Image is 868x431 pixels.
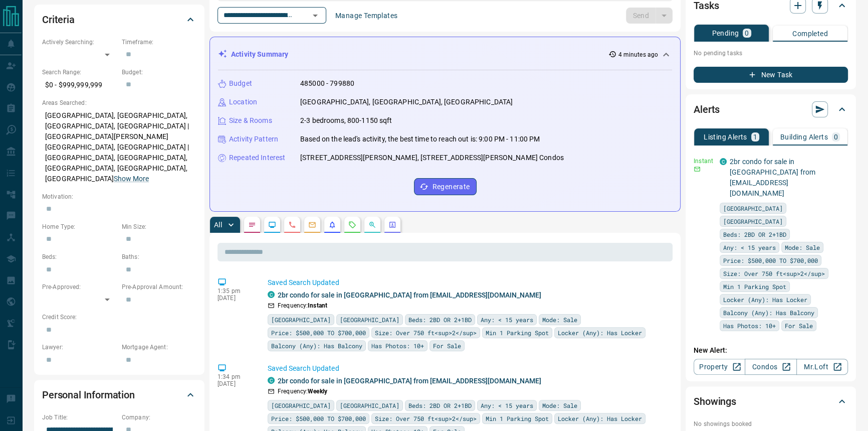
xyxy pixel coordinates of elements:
button: New Task [694,67,848,83]
p: Mortgage Agent: [122,343,196,352]
p: Size & Rooms [229,115,272,126]
button: Regenerate [414,178,477,195]
span: Price: $500,000 TO $700,000 [271,413,366,423]
p: 0 [745,30,749,37]
p: Activity Summary [231,49,288,60]
svg: Calls [288,221,296,229]
p: [DATE] [218,295,253,302]
h2: Showings [694,393,736,409]
p: Lawyer: [42,343,117,352]
p: [DATE] [218,380,253,387]
p: Timeframe: [122,38,196,47]
div: Alerts [694,97,848,121]
div: condos.ca [268,377,275,384]
div: condos.ca [720,158,727,165]
span: Beds: 2BD OR 2+1BD [408,315,472,325]
span: [GEOGRAPHIC_DATA] [340,315,399,325]
span: Locker (Any): Has Locker [558,328,642,338]
p: Pending [712,30,739,37]
p: 2-3 bedrooms, 800-1150 sqft [300,115,392,126]
span: Size: Over 750 ft<sup>2</sup> [375,328,477,338]
span: Locker (Any): Has Locker [558,413,642,423]
p: Actively Searching: [42,38,117,47]
p: [GEOGRAPHIC_DATA], [GEOGRAPHIC_DATA], [GEOGRAPHIC_DATA] [300,97,513,107]
p: Min Size: [122,222,196,231]
svg: Notes [248,221,256,229]
p: New Alert: [694,345,848,356]
svg: Agent Actions [388,221,396,229]
p: 0 [834,133,838,140]
span: [GEOGRAPHIC_DATA] [271,315,331,325]
p: Listing Alerts [704,133,747,140]
span: Price: $500,000 TO $700,000 [271,328,366,338]
span: Min 1 Parking Spot [486,328,549,338]
svg: Lead Browsing Activity [268,221,276,229]
p: Activity Pattern [229,134,278,145]
span: Size: Over 750 ft<sup>2</sup> [375,413,477,423]
div: split button [626,8,673,24]
p: 1:34 pm [218,373,253,380]
p: No pending tasks [694,46,848,61]
svg: Emails [308,221,316,229]
svg: Email [694,166,701,173]
p: Completed [792,30,828,37]
p: Saved Search Updated [268,277,669,288]
div: Activity Summary4 minutes ago [218,45,672,64]
p: [GEOGRAPHIC_DATA], [GEOGRAPHIC_DATA], [GEOGRAPHIC_DATA], [GEOGRAPHIC_DATA] | [GEOGRAPHIC_DATA][PE... [42,107,196,187]
span: [GEOGRAPHIC_DATA] [340,400,399,410]
p: Beds: [42,252,117,261]
p: Instant [694,157,714,166]
span: [GEOGRAPHIC_DATA] [723,216,783,226]
span: Beds: 2BD OR 2+1BD [723,229,786,239]
a: 2br condo for sale in [GEOGRAPHIC_DATA] from [EMAIL_ADDRESS][DOMAIN_NAME] [730,158,815,197]
h2: Alerts [694,101,720,117]
strong: Weekly [308,388,327,395]
span: Any: < 15 years [723,242,776,252]
p: [STREET_ADDRESS][PERSON_NAME], [STREET_ADDRESS][PERSON_NAME] Condos [300,153,564,163]
svg: Requests [348,221,356,229]
p: Baths: [122,252,196,261]
div: Showings [694,389,848,413]
button: Show More [114,174,149,184]
p: Building Alerts [780,133,828,140]
button: Manage Templates [329,8,403,24]
span: For Sale [785,321,813,331]
div: Personal Information [42,383,196,407]
span: Balcony (Any): Has Balcony [723,308,814,318]
p: All [214,221,222,228]
a: 2br condo for sale in [GEOGRAPHIC_DATA] from [EMAIL_ADDRESS][DOMAIN_NAME] [278,377,541,385]
span: Has Photos: 10+ [723,321,776,331]
span: Size: Over 750 ft<sup>2</sup> [723,268,825,278]
span: [GEOGRAPHIC_DATA] [271,400,331,410]
a: Mr.Loft [796,359,848,375]
span: Has Photos: 10+ [371,341,424,351]
span: Any: < 15 years [481,400,533,410]
span: Min 1 Parking Spot [486,413,549,423]
p: Home Type: [42,222,117,231]
div: condos.ca [268,291,275,298]
span: Price: $500,000 TO $700,000 [723,255,818,265]
p: Credit Score: [42,313,196,322]
p: Search Range: [42,68,117,77]
p: Pre-Approved: [42,282,117,292]
a: Property [694,359,745,375]
svg: Listing Alerts [328,221,336,229]
span: Min 1 Parking Spot [723,281,786,292]
p: Company: [122,413,196,422]
p: Budget: [122,68,196,77]
span: Any: < 15 years [481,315,533,325]
p: No showings booked [694,419,848,428]
span: For Sale [433,341,461,351]
span: Mode: Sale [785,242,820,252]
span: Locker (Any): Has Locker [723,295,807,305]
h2: Personal Information [42,387,135,403]
span: Mode: Sale [542,315,577,325]
p: Based on the lead's activity, the best time to reach out is: 9:00 PM - 11:00 PM [300,134,540,145]
div: Criteria [42,8,196,32]
strong: Instant [308,302,327,309]
p: Motivation: [42,192,196,201]
a: Condos [745,359,796,375]
p: Location [229,97,257,107]
p: Areas Searched: [42,98,196,107]
span: [GEOGRAPHIC_DATA] [723,203,783,213]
